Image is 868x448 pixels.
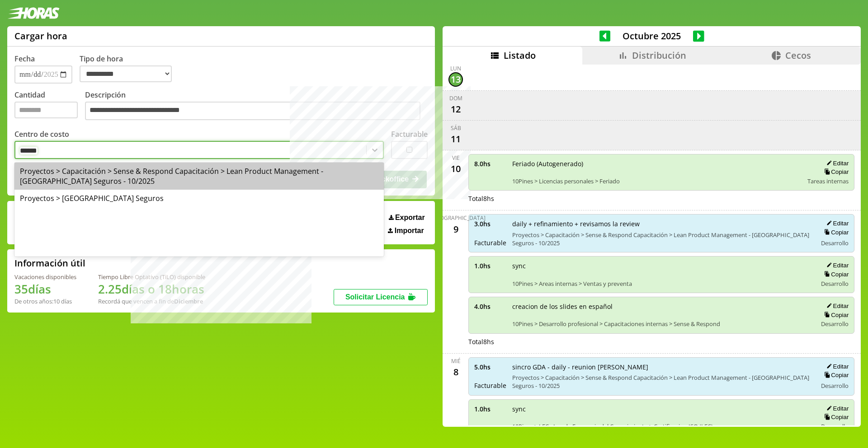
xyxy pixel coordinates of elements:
[512,177,801,185] span: 10Pines > Licencias personales > Feriado
[468,337,854,346] div: Total 8 hs
[395,227,424,235] span: Importar
[821,280,849,288] span: Desarrollo
[512,261,811,270] span: sync
[821,168,849,176] button: Copiar
[448,132,463,146] div: 11
[174,297,203,305] b: Diciembre
[821,371,849,379] button: Copiar
[334,289,428,305] button: Solicitar Licencia
[14,257,85,269] h2: Información útil
[821,229,849,236] button: Copiar
[512,302,811,311] span: creacion de los slides en español
[80,65,172,82] select: Tipo de hora
[512,280,811,288] span: 10Pines > Areas internas > Ventas y preventa
[512,159,801,168] span: Feriado (Autogenerado)
[474,219,506,228] span: 3.0 hs
[451,124,461,132] div: sáb
[474,302,506,311] span: 4.0 hs
[426,214,486,222] div: [DEMOGRAPHIC_DATA]
[824,302,849,310] button: Editar
[821,311,849,319] button: Copiar
[345,293,405,301] span: Solicitar Licencia
[14,281,76,297] h1: 35 días
[512,320,811,328] span: 10Pines > Desarrollo profesional > Capacitaciones internas > Sense & Respond
[807,177,849,185] span: Tareas internas
[821,271,849,278] button: Copiar
[7,7,60,19] img: logotipo
[14,90,85,123] label: Cantidad
[450,65,461,72] div: lun
[98,297,205,305] div: Recordá que vencen a fin de
[386,213,428,222] button: Exportar
[474,159,506,168] span: 8.0 hs
[512,363,811,371] span: sincro GDA - daily - reunion [PERSON_NAME]
[448,222,463,236] div: 9
[821,382,849,390] span: Desarrollo
[14,163,384,190] div: Proyectos > Capacitación > Sense & Respond Capacitación > Lean Product Management - [GEOGRAPHIC_D...
[785,49,811,61] span: Cecos
[448,72,463,87] div: 13
[474,261,506,270] span: 1.0 hs
[85,90,428,123] label: Descripción
[512,219,811,228] span: daily + refinamiento + revisamos la review
[474,238,506,247] span: Facturable
[14,190,384,207] div: Proyectos > [GEOGRAPHIC_DATA] Seguros
[821,422,849,430] span: Desarrollo
[451,357,461,365] div: mié
[824,159,849,167] button: Editar
[448,102,463,117] div: 12
[80,54,179,84] label: Tipo de hora
[821,320,849,328] span: Desarrollo
[14,102,78,118] input: Cantidad
[512,422,811,430] span: 10Pines > LEC - Ley de Economia del Conocimiento > Certificacion ISO (LEC)
[452,154,460,162] div: vie
[14,273,76,281] div: Vacaciones disponibles
[395,214,425,222] span: Exportar
[474,363,506,371] span: 5.0 hs
[821,413,849,421] button: Copiar
[449,94,462,102] div: dom
[391,129,428,139] label: Facturable
[824,363,849,370] button: Editar
[474,381,506,390] span: Facturable
[512,373,811,390] span: Proyectos > Capacitación > Sense & Respond Capacitación > Lean Product Management - [GEOGRAPHIC_D...
[85,102,420,121] textarea: Descripción
[821,239,849,247] span: Desarrollo
[14,297,76,305] div: De otros años: 10 días
[448,365,463,379] div: 8
[448,162,463,176] div: 10
[14,129,69,139] label: Centro de costo
[14,54,35,64] label: Fecha
[474,405,506,413] span: 1.0 hs
[98,281,205,297] h1: 2.25 días o 18 horas
[512,405,811,413] span: sync
[824,261,849,269] button: Editar
[610,30,693,42] span: Octubre 2025
[98,273,205,281] div: Tiempo Libre Optativo (TiLO) disponible
[504,49,536,61] span: Listado
[824,219,849,227] button: Editar
[512,231,811,247] span: Proyectos > Capacitación > Sense & Respond Capacitación > Lean Product Management - [GEOGRAPHIC_D...
[632,49,686,61] span: Distribución
[14,30,67,42] h1: Cargar hora
[443,65,861,425] div: scrollable content
[824,405,849,412] button: Editar
[468,194,854,203] div: Total 8 hs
